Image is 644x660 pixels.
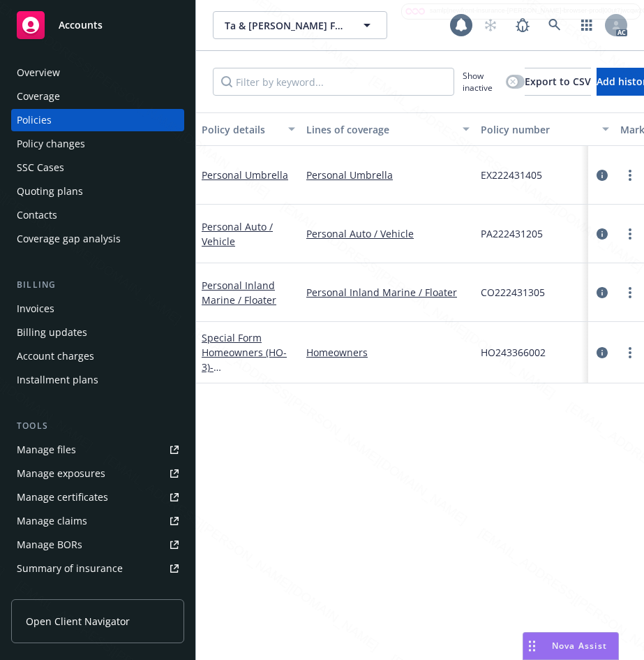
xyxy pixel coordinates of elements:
[17,557,123,580] div: Summary of insurance
[11,278,184,292] div: Billing
[17,510,87,532] div: Manage claims
[306,226,470,241] a: Personal Auto / Vehicle
[11,228,184,250] a: Coverage gap analysis
[17,228,121,250] div: Coverage gap analysis
[11,510,184,532] a: Manage claims
[11,557,184,580] a: Summary of insurance
[594,226,611,242] a: circleInformation
[202,331,290,403] a: Special Form Homeowners (HO-3)
[509,11,537,39] a: Report a Bug
[17,204,57,226] div: Contacts
[523,632,619,660] button: Nova Assist
[552,640,607,652] span: Nova Assist
[11,462,184,485] a: Manage exposures
[594,284,611,301] a: circleInformation
[11,133,184,155] a: Policy changes
[11,6,184,45] a: Accounts
[11,321,184,344] a: Billing updates
[11,298,184,320] a: Invoices
[11,85,184,108] a: Coverage
[11,486,184,508] a: Manage certificates
[17,85,60,108] div: Coverage
[202,122,280,137] div: Policy details
[11,204,184,226] a: Contacts
[594,344,611,361] a: circleInformation
[622,284,638,301] a: more
[213,11,387,39] button: Ta & [PERSON_NAME] Family
[17,298,54,320] div: Invoices
[11,345,184,367] a: Account charges
[481,122,594,137] div: Policy number
[17,345,94,367] div: Account charges
[481,345,546,360] span: HO243366002
[59,20,103,31] span: Accounts
[481,285,545,300] span: CO222431305
[11,439,184,461] a: Manage files
[306,285,470,300] a: Personal Inland Marine / Floater
[202,168,288,182] a: Personal Umbrella
[306,168,470,182] a: Personal Umbrella
[481,226,543,241] span: PA222431205
[475,112,615,146] button: Policy number
[481,168,542,182] span: EX222431405
[17,486,108,508] div: Manage certificates
[26,614,130,629] span: Open Client Navigator
[17,321,87,344] div: Billing updates
[301,112,475,146] button: Lines of coverage
[622,167,638,184] a: more
[213,68,454,96] input: Filter by keyword...
[306,345,470,360] a: Homeowners
[11,109,184,131] a: Policies
[17,156,64,179] div: SSC Cases
[202,220,273,248] a: Personal Auto / Vehicle
[11,369,184,391] a: Installment plans
[525,75,591,88] span: Export to CSV
[11,61,184,84] a: Overview
[622,344,638,361] a: more
[17,109,52,131] div: Policies
[573,11,601,39] a: Switch app
[11,156,184,179] a: SSC Cases
[202,279,276,307] a: Personal Inland Marine / Floater
[17,534,82,556] div: Manage BORs
[17,180,83,203] div: Quoting plans
[594,167,611,184] a: circleInformation
[17,439,76,461] div: Manage files
[196,112,301,146] button: Policy details
[11,419,184,433] div: Tools
[463,70,500,94] span: Show inactive
[541,11,569,39] a: Search
[11,180,184,203] a: Quoting plans
[622,226,638,242] a: more
[17,133,85,155] div: Policy changes
[306,122,454,137] div: Lines of coverage
[17,61,60,84] div: Overview
[523,633,541,659] div: Drag to move
[225,18,345,33] span: Ta & [PERSON_NAME] Family
[11,534,184,556] a: Manage BORs
[17,369,98,391] div: Installment plans
[525,68,591,96] button: Export to CSV
[17,462,105,485] div: Manage exposures
[477,11,504,39] a: Start snowing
